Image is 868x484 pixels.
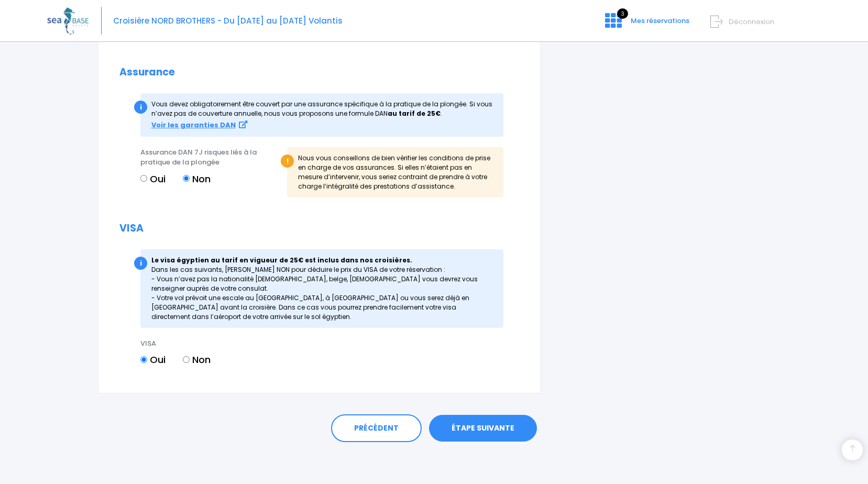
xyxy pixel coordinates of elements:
[140,249,503,328] div: Dans les cas suivants, [PERSON_NAME] NON pour déduire le prix du VISA de votre réservation : - Vo...
[140,93,503,137] div: Vous devez obligatoirement être couvert par une assurance spécifique à la pratique de la plong...
[183,356,190,363] input: Non
[331,414,422,443] a: PRÉCÉDENT
[134,101,147,114] div: i
[617,8,628,19] span: 3
[597,19,696,29] a: 3 Mes réservations
[388,109,441,118] strong: au tarif de 25€
[287,147,503,197] div: Nous vous conseillons de bien vérifier les conditions de prise en charge de vos assurances. Si el...
[119,223,519,235] h2: VISA
[151,120,247,129] a: Voir les garanties DAN
[151,256,412,265] strong: Le visa égyptien au tarif en vigueur de 25€ est inclus dans nos croisières.
[183,175,190,182] input: Non
[140,147,257,168] span: Assurance DAN 7J risques liés à la pratique de la plongée
[134,257,147,270] div: i
[140,338,156,348] span: VISA
[140,175,147,182] input: Oui
[151,120,236,130] strong: Voir les garanties DAN
[281,155,294,168] div: !
[729,17,774,27] span: Déconnexion
[140,356,147,363] input: Oui
[119,67,519,79] h2: Assurance
[183,172,211,186] label: Non
[429,415,537,442] a: ÉTAPE SUIVANTE
[631,16,689,26] span: Mes réservations
[140,353,166,367] label: Oui
[140,172,166,186] label: Oui
[113,15,343,26] span: Croisière NORD BROTHERS - Du [DATE] au [DATE] Volantis
[183,353,211,367] label: Non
